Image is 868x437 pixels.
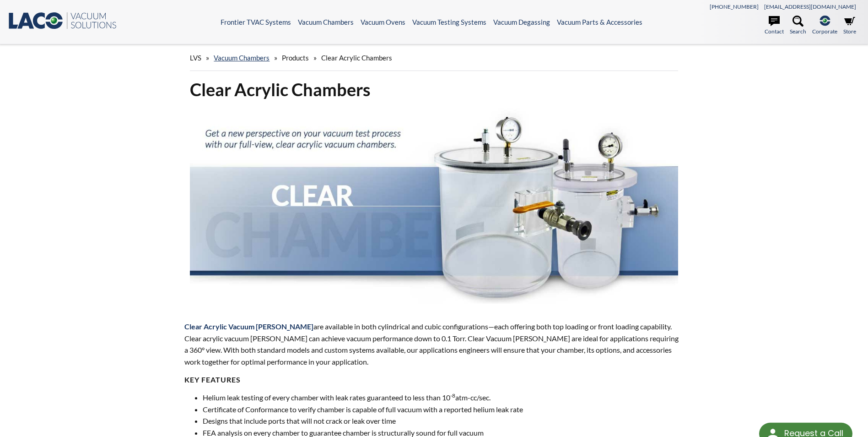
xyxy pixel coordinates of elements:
a: Frontier TVAC Systems [221,18,291,26]
a: Vacuum Chambers [214,54,270,62]
a: Contact [765,16,784,36]
a: [PHONE_NUMBER] [710,3,759,10]
li: Helium leak testing of every chamber with leak rates guaranteed to less than 10 atm-cc/sec. [203,392,683,404]
a: Store [843,16,856,36]
span: LVS [190,54,201,62]
a: Vacuum Degassing [493,18,550,26]
a: Vacuum Parts & Accessories [557,18,642,26]
h4: KEY FEATURES [184,375,683,385]
a: [EMAIL_ADDRESS][DOMAIN_NAME] [764,3,856,10]
span: Corporate [812,27,837,36]
span: Clear Acrylic Vacuum [PERSON_NAME] [184,322,313,331]
p: are available in both cylindrical and cubic configurations—each offering both top loading or fron... [184,321,683,367]
a: Search [790,16,806,36]
a: Vacuum Testing Systems [412,18,486,26]
li: Designs that include ports that will not crack or leak over time [203,415,683,427]
sup: -8 [450,392,455,399]
a: Vacuum Ovens [361,18,405,26]
img: Clear Chambers header [190,108,678,304]
li: Certificate of Conformance to verify chamber is capable of full vacuum with a reported helium lea... [203,404,683,415]
h1: Clear Acrylic Chambers [190,78,678,101]
span: Clear Acrylic Chambers [321,54,392,62]
span: Products [282,54,309,62]
div: » » » [190,45,678,71]
a: Vacuum Chambers [298,18,354,26]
